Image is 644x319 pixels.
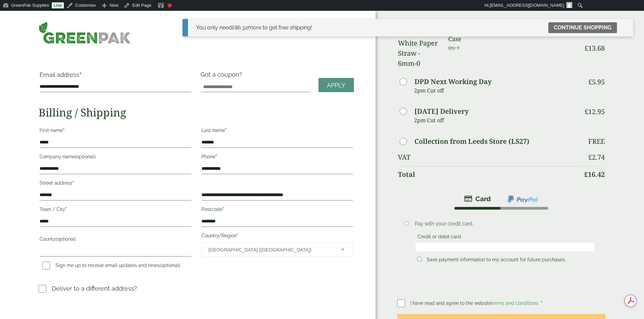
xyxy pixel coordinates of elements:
[398,149,579,165] th: VAT
[507,195,539,204] img: ppcp-gateway.png
[201,242,353,257] span: Country/Region
[201,152,353,163] label: Phone
[588,153,592,162] span: £
[490,3,564,8] span: [EMAIL_ADDRESS][DOMAIN_NAME]
[415,220,595,228] p: Pay with your credit card.
[201,126,353,137] label: Last name
[585,107,605,116] bdi: 12.95
[492,300,538,306] a: terms and conditions
[52,2,64,8] a: Live
[464,195,491,203] img: stripe.png
[585,44,588,53] span: £
[448,45,459,50] small: Qty: 9
[398,28,440,69] img: 8" Red & White Paper Straw - 6mm-0
[584,170,588,179] span: £
[417,244,593,250] iframe: Secure card payment input frame
[75,154,96,159] span: (optional)
[201,231,353,242] label: Country/Region
[424,257,569,264] label: Save payment information to my account for future purchases.
[541,300,543,306] abbr: required
[222,207,224,212] abbr: required
[40,205,191,216] label: Town / City
[72,180,74,186] abbr: required
[160,263,180,268] span: (optional)
[414,85,579,96] p: 2pm Cut off
[327,82,345,89] span: Apply
[232,24,235,31] span: £
[79,71,81,78] abbr: required
[209,243,332,257] span: United Kingdom (UK)
[55,236,76,242] span: (optional)
[414,115,579,125] p: 2pm Cut off
[548,22,617,33] a: Continue shopping
[584,170,605,179] bdi: 16.42
[215,154,217,159] abbr: required
[318,78,354,92] a: Apply
[414,78,492,85] label: DPD Next Working Day
[414,138,529,145] label: Collection from Leeds Store (LS27)
[588,77,605,86] bdi: 5.95
[63,128,65,133] abbr: required
[39,22,131,44] img: GreenPak Supplies
[588,137,605,145] p: Free
[585,44,605,53] bdi: 13.68
[40,263,183,270] label: Sign me up to receive email updates and news
[585,107,588,116] span: £
[398,166,579,183] th: Total
[201,205,353,216] label: Postcode
[225,128,226,133] abbr: required
[588,153,605,162] bdi: 2.74
[414,108,469,115] label: [DATE] Delivery
[415,234,464,241] label: Credit or debit card
[65,207,67,212] abbr: required
[40,72,191,81] label: Email address
[52,284,137,293] p: Deliver to a different address?
[232,24,248,31] span: 86.32
[588,77,592,86] span: £
[40,152,191,163] label: Company name
[40,234,191,246] label: County
[200,71,245,81] label: Got a coupon?
[168,3,172,7] div: Focus keyphrase not set
[39,106,354,119] h2: Billing / Shipping
[196,24,312,32] div: You only need more to get free shipping!
[410,300,540,306] span: I have read and agree to the website
[42,262,50,269] input: Sign me up to receive email updates and news(optional)
[237,233,238,238] abbr: required
[40,178,191,190] label: Street address
[40,126,191,137] label: First name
